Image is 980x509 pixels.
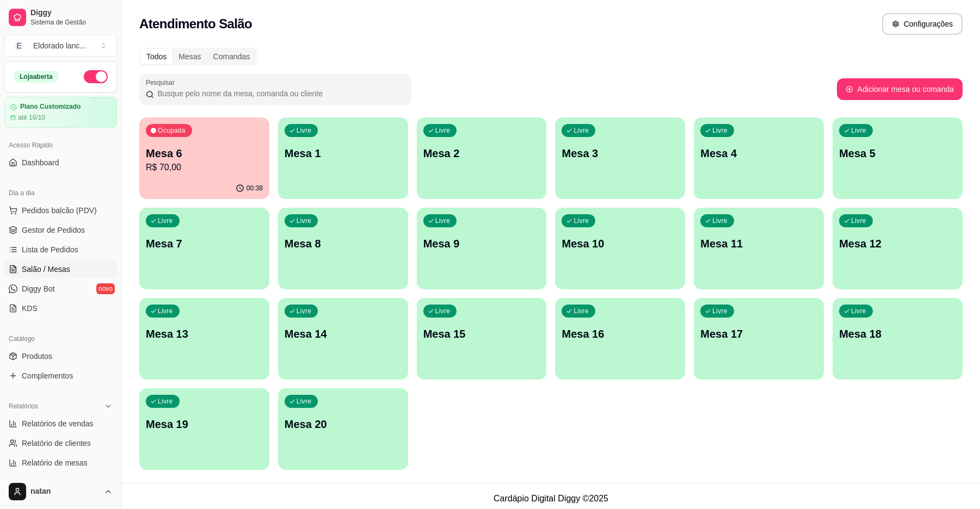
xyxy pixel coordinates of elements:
[4,454,117,471] a: Relatório de mesas
[30,487,100,496] span: natan
[700,146,817,161] p: Mesa 4
[851,126,866,135] p: Livre
[278,208,408,289] button: LivreMesa 8
[22,303,38,314] span: KDS
[22,205,97,216] span: Pedidos balcão (PDV)
[562,146,679,161] p: Mesa 3
[22,225,85,235] span: Gestor de Pedidos
[4,300,117,317] a: KDS
[146,78,178,87] label: Pesquisar
[278,117,408,199] button: LivreMesa 1
[146,236,263,251] p: Mesa 7
[574,126,589,135] p: Livre
[285,236,402,251] p: Mesa 8
[694,298,824,380] button: LivreMesa 17
[158,216,173,225] p: Livre
[139,208,269,289] button: LivreMesa 7
[435,216,451,225] p: Livre
[14,71,59,83] div: Loja aberta
[158,307,173,315] p: Livre
[297,216,312,225] p: Livre
[22,244,78,255] span: Lista de Pedidos
[22,418,94,429] span: Relatórios de vendas
[851,216,866,225] p: Livre
[4,136,117,154] div: Acesso Rápido
[839,146,956,161] p: Mesa 5
[30,18,113,27] span: Sistema de Gestão
[285,326,402,342] p: Mesa 14
[4,97,117,128] a: Plano Customizadoaté 16/10
[20,103,81,111] article: Plano Customizado
[139,117,269,199] button: OcupadaMesa 6R$ 70,0000:38
[435,126,451,135] p: Livre
[22,157,59,168] span: Dashboard
[4,479,117,505] button: natan
[423,146,540,161] p: Mesa 2
[18,113,45,122] article: até 16/10
[146,417,263,432] p: Mesa 19
[555,208,685,289] button: LivreMesa 10
[417,117,547,199] button: LivreMesa 2
[278,298,408,380] button: LivreMesa 14
[712,126,728,135] p: Livre
[139,298,269,380] button: LivreMesa 13
[140,49,172,64] div: Todos
[700,236,817,251] p: Mesa 11
[172,49,207,64] div: Mesas
[851,307,866,315] p: Livre
[146,146,263,161] p: Mesa 6
[22,283,55,294] span: Diggy Bot
[4,415,117,432] a: Relatórios de vendas
[712,307,728,315] p: Livre
[562,326,679,342] p: Mesa 16
[4,4,117,30] a: DiggySistema de Gestão
[837,78,963,100] button: Adicionar mesa ou comanda
[22,457,88,468] span: Relatório de mesas
[4,35,117,57] button: Select a team
[297,126,312,135] p: Livre
[139,15,252,33] h2: Atendimento Salão
[574,307,589,315] p: Livre
[30,8,113,18] span: Diggy
[417,208,547,289] button: LivreMesa 9
[882,13,963,35] button: Configurações
[4,184,117,202] div: Dia a dia
[146,161,263,174] p: R$ 70,00
[84,70,108,83] button: Alterar Status
[285,417,402,432] p: Mesa 20
[555,117,685,199] button: LivreMesa 3
[4,434,117,452] a: Relatório de clientes
[4,154,117,171] a: Dashboard
[694,208,824,289] button: LivreMesa 11
[285,146,402,161] p: Mesa 1
[4,330,117,347] div: Catálogo
[4,474,117,491] a: Relatório de fidelidadenovo
[423,326,540,342] p: Mesa 15
[574,216,589,225] p: Livre
[22,370,73,381] span: Complementos
[246,184,263,193] p: 00:38
[158,397,173,406] p: Livre
[297,307,312,315] p: Livre
[158,126,186,135] p: Ocupada
[833,298,963,380] button: LivreMesa 18
[4,347,117,365] a: Produtos
[4,202,117,219] button: Pedidos balcão (PDV)
[14,40,24,51] span: E
[4,221,117,239] a: Gestor de Pedidos
[33,40,86,51] div: Eldorado lanc ...
[4,367,117,384] a: Complementos
[22,351,52,362] span: Produtos
[423,236,540,251] p: Mesa 9
[700,326,817,342] p: Mesa 17
[435,307,451,315] p: Livre
[207,49,256,64] div: Comandas
[694,117,824,199] button: LivreMesa 4
[297,397,312,406] p: Livre
[22,264,70,275] span: Salão / Mesas
[146,326,263,342] p: Mesa 13
[4,260,117,278] a: Salão / Mesas
[139,388,269,470] button: LivreMesa 19
[278,388,408,470] button: LivreMesa 20
[562,236,679,251] p: Mesa 10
